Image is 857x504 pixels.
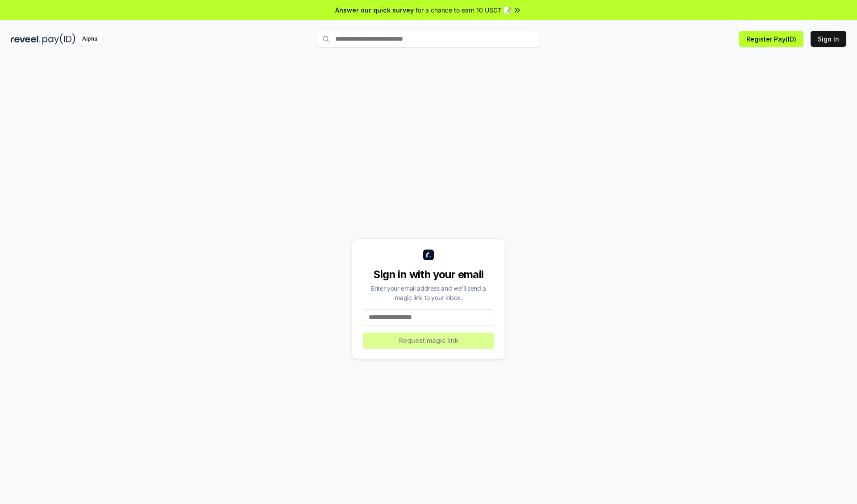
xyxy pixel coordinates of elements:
span: Answer our quick survey [335,5,414,15]
button: Sign In [811,31,846,47]
span: for a chance to earn 10 USDT 📝 [416,5,511,15]
img: pay_id [42,33,75,45]
div: Sign in with your email [363,267,494,282]
img: reveel_dark [11,33,41,45]
button: Register Pay(ID) [739,31,803,47]
div: Enter your email address and we’ll send a magic link to your inbox. [363,283,494,302]
div: Alpha [77,33,102,45]
img: logo_small [423,250,434,260]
